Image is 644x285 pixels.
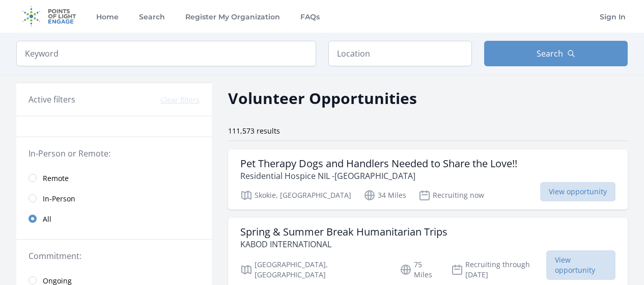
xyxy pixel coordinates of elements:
span: View opportunity [546,250,615,280]
legend: In-Person or Remote: [29,147,200,160]
input: Location [328,41,472,66]
span: Remote [43,173,69,184]
span: In-Person [43,194,75,204]
a: Pet Therapy Dogs and Handlers Needed to Share the Love!! Residential Hospice NIL -[GEOGRAPHIC_DAT... [228,149,628,210]
h3: Spring & Summer Break Humanitarian Trips [240,226,447,238]
p: Skokie, [GEOGRAPHIC_DATA] [240,189,351,201]
a: Remote [16,168,212,188]
span: Search [537,47,563,60]
h3: Active filters [29,93,75,106]
span: View opportunity [540,182,615,201]
p: Residential Hospice NIL -[GEOGRAPHIC_DATA] [240,170,517,182]
p: [GEOGRAPHIC_DATA], [GEOGRAPHIC_DATA] [240,260,387,280]
p: 34 Miles [363,189,406,201]
p: Recruiting now [418,189,484,201]
span: 111,573 results [228,126,280,136]
p: 75 Miles [400,260,439,280]
a: In-Person [16,188,212,209]
legend: Commitment: [29,250,200,262]
p: Recruiting through [DATE] [451,260,546,280]
button: Clear filters [160,95,200,105]
p: KABOD INTERNATIONAL [240,238,447,250]
h3: Pet Therapy Dogs and Handlers Needed to Share the Love!! [240,158,517,170]
button: Search [484,41,628,66]
h2: Volunteer Opportunities [228,87,417,110]
input: Keyword [16,41,316,66]
span: All [43,214,51,224]
a: All [16,209,212,229]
